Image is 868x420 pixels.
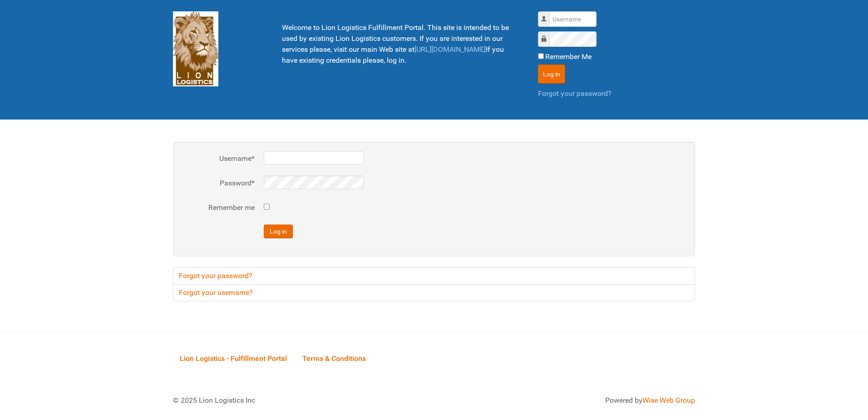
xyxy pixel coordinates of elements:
[538,89,612,98] a: Forgot your password?
[182,178,255,189] label: Password
[302,354,366,363] span: Terms & Conditions
[173,344,294,372] a: Lion Logistics - Fulfillment Portal
[549,11,597,27] input: Username
[180,354,287,363] span: Lion Logistics - Fulfillment Portal
[642,396,695,405] a: Wise Web Group
[173,44,218,53] a: Lion Logistics
[173,11,218,86] img: Lion Logistics
[173,267,695,285] a: Forgot your password?
[445,395,695,406] div: Powered by
[538,65,565,84] button: Log in
[173,284,695,301] a: Forgot your username?
[545,51,592,62] label: Remember Me
[182,202,255,213] label: Remember me
[182,153,255,164] label: Username
[414,45,486,54] a: [URL][DOMAIN_NAME]
[296,344,373,372] a: Terms & Conditions
[264,225,293,238] button: Log in
[166,388,429,413] div: © 2025 Lion Logistics Inc
[282,22,515,66] p: Welcome to Lion Logistics Fulfillment Portal. This site is intended to be used by existing Lion L...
